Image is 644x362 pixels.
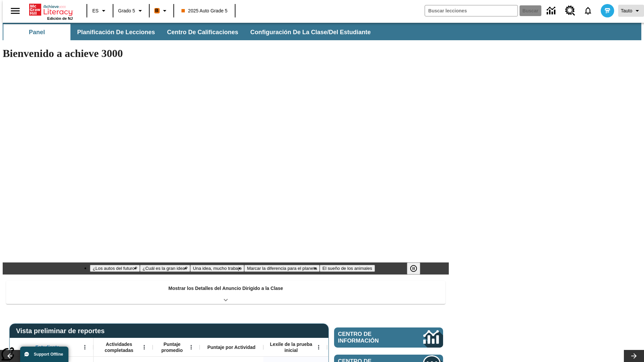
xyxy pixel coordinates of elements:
span: ES [92,7,99,14]
button: Perfil/Configuración [618,5,644,17]
a: Portada [29,3,73,16]
button: Pausar [407,262,420,275]
button: Boost El color de la clase es anaranjado. Cambiar el color de la clase. [152,5,171,17]
button: Support Offline [20,347,68,362]
div: Subbarra de navegación [3,23,641,40]
button: Diapositiva 1 ¿Los autos del futuro? [90,265,140,272]
span: Puntaje por Actividad [207,344,255,350]
button: Lenguaje: ES, Selecciona un idioma [89,5,111,17]
span: Lexile de la prueba inicial [267,341,316,353]
button: Abrir el menú lateral [5,1,25,21]
span: B [155,6,159,15]
h1: Bienvenido a achieve 3000 [3,47,449,60]
span: Grado 5 [118,7,135,14]
div: Mostrar los Detalles del Anuncio Dirigido a la Clase [6,281,445,304]
p: Mostrar los Detalles del Anuncio Dirigido a la Clase [168,285,283,292]
span: Tauto [621,7,632,14]
button: Carrusel de lecciones, seguir [624,350,644,362]
button: Diapositiva 2 ¿Cuál es la gran idea? [140,265,190,272]
input: Buscar campo [425,5,518,16]
a: Centro de información [543,2,561,20]
button: Diapositiva 4 Marcar la diferencia para el planeta [244,265,320,272]
div: Portada [29,2,73,20]
span: Vista preliminar de reportes [16,327,108,335]
img: avatar image [601,4,614,17]
button: Grado: Grado 5, Elige un grado [115,5,147,17]
span: Puntaje promedio [156,341,188,353]
button: Abrir menú [139,342,149,352]
button: Diapositiva 3 Una idea, mucho trabajo [190,265,244,272]
div: Pausar [407,262,427,275]
a: Notificaciones [579,2,597,19]
button: Diapositiva 5 El sueño de los animales [320,265,375,272]
button: Escoja un nuevo avatar [597,2,618,19]
span: Support Offline [34,352,63,357]
span: 2025 Auto Grade 5 [181,7,228,14]
span: Estudiante [36,344,60,350]
button: Planificación de lecciones [72,24,160,40]
button: Abrir menú [80,342,90,352]
a: Centro de recursos, Se abrirá en una pestaña nueva. [561,2,579,20]
button: Centro de calificaciones [162,24,244,40]
span: Actividades completadas [97,341,141,353]
button: Abrir menú [314,342,324,352]
a: Centro de información [334,327,443,348]
button: Abrir menú [186,342,196,352]
button: Configuración de la clase/del estudiante [245,24,376,40]
span: Edición de NJ [47,16,73,20]
span: Centro de información [338,331,401,344]
div: Subbarra de navegación [3,24,377,40]
button: Panel [3,24,70,40]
